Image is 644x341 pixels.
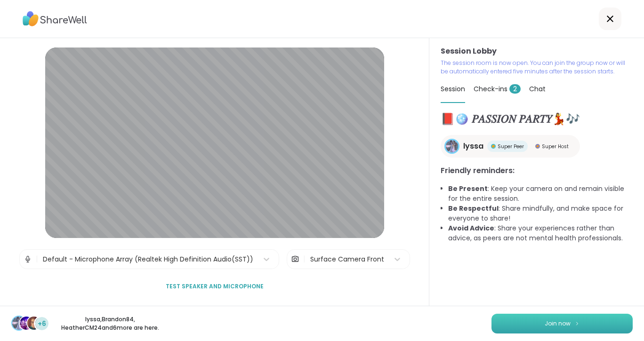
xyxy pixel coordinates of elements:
button: Test speaker and microphone [162,277,267,296]
span: 2 [509,84,521,94]
span: Super Host [542,143,569,150]
span: Session [441,84,465,94]
span: | [303,250,306,269]
span: Chat [529,84,546,94]
span: Join now [545,319,571,328]
li: : Share mindfully, and make space for everyone to share! [448,204,633,223]
li: : Share your experiences rather than advice, as peers are not mental health professionals. [448,223,633,243]
span: Super Peer [498,143,524,150]
img: ShareWell Logomark [574,321,580,326]
img: ShareWell Logo [23,8,87,30]
img: Microphone [24,250,32,269]
div: Surface Camera Front [310,254,384,264]
img: Super Host [535,144,540,149]
h3: Session Lobby [441,46,633,57]
img: Camera [291,250,299,269]
img: Brandon84 [20,317,33,330]
span: | [36,250,38,269]
img: Super Peer [491,144,496,149]
b: Be Respectful [448,204,499,213]
h1: 📕🪩 𝑃𝐴𝑆𝑆𝐼𝑂𝑁 𝑃𝐴𝑅𝑇𝑌💃🎶 [441,111,633,127]
a: lyssalyssaSuper PeerSuper PeerSuper HostSuper Host [441,135,580,158]
b: Avoid Advice [448,223,494,233]
img: lyssa [446,140,458,152]
li: : Keep your camera on and remain visible for the entire session. [448,184,633,204]
span: +6 [38,319,46,329]
b: Be Present [448,184,488,193]
span: Check-ins [474,84,521,94]
img: lyssa [12,317,25,330]
div: Default - Microphone Array (Realtek High Definition Audio(SST)) [43,254,253,264]
span: lyssa [463,141,483,152]
button: Join now [491,314,633,333]
span: Test speaker and microphone [166,282,264,291]
p: The session room is now open. You can join the group now or will be automatically entered five mi... [441,59,633,76]
h3: Friendly reminders: [441,165,633,176]
p: lyssa , Brandon84 , HeatherCM24 and 6 more are here. [57,315,163,332]
img: HeatherCM24 [27,317,40,330]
